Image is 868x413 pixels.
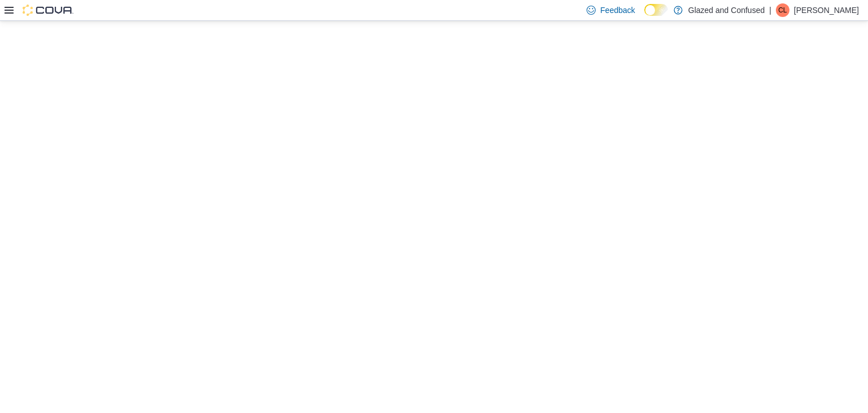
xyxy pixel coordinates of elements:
[688,3,765,17] p: Glazed and Confused
[600,5,635,16] span: Feedback
[769,3,771,17] p: |
[23,5,73,16] img: Cova
[794,3,859,17] p: [PERSON_NAME]
[776,3,789,17] div: Chad Lacy
[644,4,668,16] input: Dark Mode
[644,16,645,16] span: Dark Mode
[778,3,787,17] span: CL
